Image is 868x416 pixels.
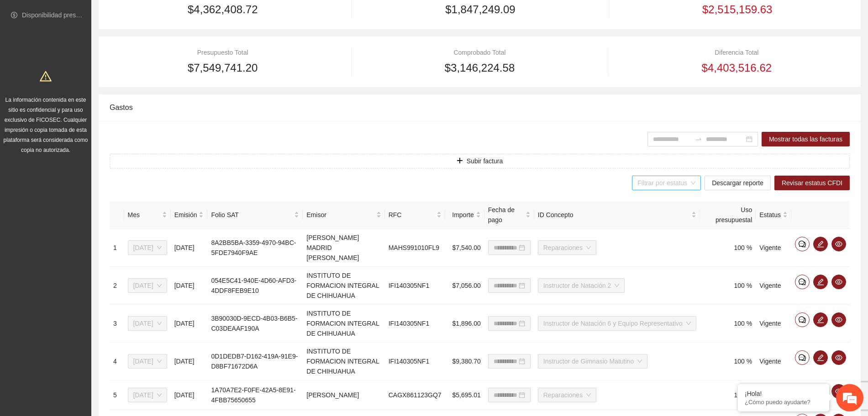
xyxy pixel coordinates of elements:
[4,97,88,153] span: La información contenida en este sitio es confidencial y para uso exclusivo de FICOSEC. Cualquier...
[831,384,846,399] button: eye
[832,278,846,286] span: eye
[795,350,810,365] button: comment
[124,201,171,229] th: Mes
[769,134,842,144] span: Mostrar todas las facturas
[759,210,781,220] span: Estatus
[831,275,846,289] button: eye
[385,343,445,380] td: IFI140305NF1
[303,343,384,380] td: INSTITUTO DE FORMACION INTEGRAL DE CHIHUAHUA
[795,237,810,251] button: comment
[813,275,828,289] button: edit
[110,267,124,305] td: 2
[171,229,208,267] td: [DATE]
[171,201,208,229] th: Emisión
[303,380,384,410] td: [PERSON_NAME]
[705,176,771,190] button: Descargar reporte
[211,210,292,220] span: Folio SAT
[700,229,756,267] td: 100 %
[303,305,384,343] td: INSTITUTO DE FORMACION INTEGRAL DE CHIHUAHUA
[174,210,197,220] span: Emisión
[762,132,850,146] button: Mostrar todas las facturas
[538,210,689,220] span: ID Concepto
[534,201,700,229] th: ID Concepto
[756,229,791,267] td: Vigente
[188,1,258,18] span: $4,362,408.72
[207,201,303,229] th: Folio SAT
[40,70,52,82] span: warning
[303,229,384,267] td: [PERSON_NAME] MADRID [PERSON_NAME]
[756,380,791,410] td: Vigente
[813,350,828,365] button: edit
[700,201,756,229] th: Uso presupuestal
[385,305,445,343] td: IFI140305NF1
[188,59,258,77] span: $7,549,741.20
[700,380,756,410] td: 100 %
[133,279,162,292] span: Julio 2025
[133,354,162,368] span: Julio 2025
[385,380,445,410] td: CAGX861123GQ7
[543,388,591,402] span: Reparaciones
[813,312,828,327] button: edit
[543,241,591,255] span: Reparaciones
[110,154,850,168] button: plusSubir factura
[385,229,445,267] td: MAHS991010FL9
[133,241,162,255] span: Julio 2025
[831,237,846,251] button: eye
[457,157,463,165] span: plus
[207,229,303,267] td: 8A2BB5BA-3359-4970-94BC-5FDE7940F9AE
[795,275,810,289] button: comment
[133,388,162,402] span: Julio 2025
[5,249,174,281] textarea: Escriba su mensaje y pulse “Intro”
[389,210,435,220] span: RFC
[22,11,100,19] a: Disponibilidad presupuestal
[756,343,791,380] td: Vigente
[795,316,809,323] span: comment
[832,354,846,361] span: eye
[171,343,208,380] td: [DATE]
[171,305,208,343] td: [DATE]
[207,343,303,380] td: 0D1DEDB7-D162-419A-91E9-D8BF71672D6A
[756,305,791,343] td: Vigente
[774,176,850,190] button: Revisar estatus CFDI
[832,240,846,248] span: eye
[700,305,756,343] td: 100 %
[543,317,691,330] span: Instructor de Natación 6 y Equipo Representativo
[53,122,126,214] span: Estamos en línea.
[207,267,303,305] td: 054E5C41-940E-4D60-AFD3-4DDF8FEB9E10
[445,343,484,380] td: $9,380.70
[445,1,515,18] span: $1,847,249.09
[445,201,484,229] th: Importe
[303,267,384,305] td: INSTITUTO DE FORMACION INTEGRAL DE CHIHUAHUA
[700,343,756,380] td: 100 %
[795,354,809,361] span: comment
[306,210,374,220] span: Emisor
[110,94,850,120] div: Gastos
[782,178,842,188] span: Revisar estatus CFDI
[756,201,791,229] th: Estatus
[702,1,772,18] span: $2,515,159.63
[150,5,172,26] div: Minimizar ventana de chat en vivo
[543,279,620,292] span: Instructor de Natación 2
[445,305,484,343] td: $1,896.00
[814,354,827,361] span: edit
[700,267,756,305] td: 100 %
[695,135,702,143] span: to
[484,201,534,229] th: Fecha de pago
[171,267,208,305] td: [DATE]
[449,210,474,220] span: Importe
[385,201,445,229] th: RFC
[814,278,827,286] span: edit
[813,237,828,251] button: edit
[445,59,515,77] span: $3,146,224.58
[133,317,162,330] span: Julio 2025
[795,240,809,248] span: comment
[303,201,384,229] th: Emisor
[128,210,160,220] span: Mes
[795,278,809,286] span: comment
[624,47,850,57] div: Diferencia Total
[445,229,484,267] td: $7,540.00
[110,305,124,343] td: 3
[445,380,484,410] td: $5,695.01
[110,47,336,57] div: Presupuesto Total
[543,354,642,368] span: Instructor de Gimnasio Matutino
